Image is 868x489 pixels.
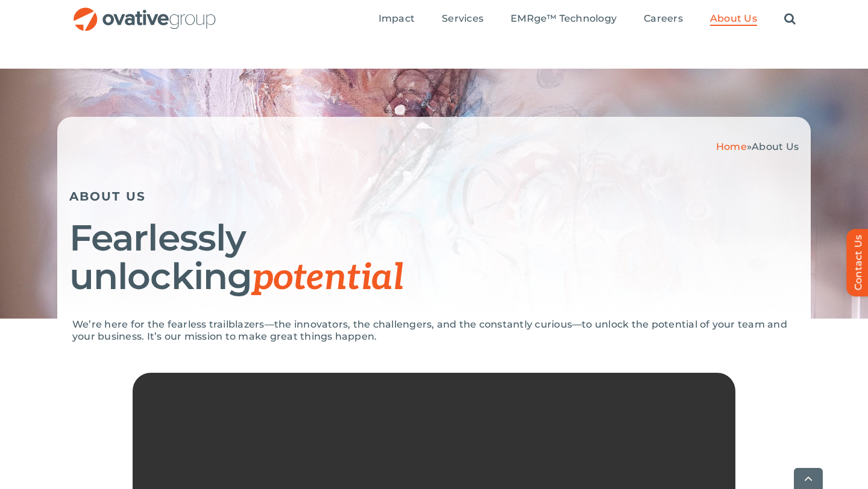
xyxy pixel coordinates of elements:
span: Careers [644,13,683,25]
a: Careers [644,13,683,26]
span: About Us [752,141,799,152]
a: About Us [710,13,757,26]
span: Impact [379,13,415,25]
h5: ABOUT US [69,189,799,204]
a: Services [442,13,483,26]
a: OG_Full_horizontal_RGB [72,6,217,17]
a: EMRge™ Technology [511,13,617,26]
a: Impact [379,13,415,26]
a: Home [716,141,747,152]
span: Services [442,13,483,25]
span: About Us [710,13,757,25]
span: EMRge™ Technology [511,13,617,25]
a: Search [784,13,796,26]
span: » [716,141,799,152]
p: We’re here for the fearless trailblazers—the innovators, the challengers, and the constantly curi... [72,319,796,343]
span: potential [252,257,403,300]
h1: Fearlessly unlocking [69,219,799,297]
